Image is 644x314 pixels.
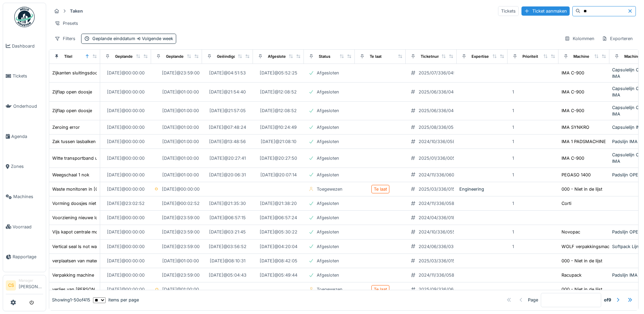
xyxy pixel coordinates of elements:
[419,89,462,95] div: 2025/06/336/04058
[419,286,462,293] div: 2025/09/336/06658
[162,286,199,293] div: [DATE] @ 01:00:00
[52,34,78,43] div: Filters
[3,61,46,91] a: Tickets
[93,297,139,303] div: items per page
[209,107,246,114] div: [DATE] @ 21:57:05
[260,124,297,130] div: [DATE] @ 10:24:49
[562,155,584,161] div: IMA C-900
[419,214,461,221] div: 2024/04/336/01858
[261,138,296,145] div: [DATE] @ 21:08:10
[512,124,514,130] div: 1
[67,8,86,14] strong: Taken
[52,286,121,293] div: verlies van [PERSON_NAME] L68
[562,138,606,145] div: IMA 1 PADSMACHINE
[419,155,461,161] div: 2025/01/336/00588
[317,172,339,178] div: Afgesloten
[209,155,246,161] div: [DATE] @ 20:27:41
[562,258,602,264] div: 000 - Niet in de lijst
[317,272,339,278] div: Afgesloten
[317,200,339,207] div: Afgesloten
[52,107,92,114] div: Zijflap open doosje
[370,54,382,59] div: Te laat
[419,172,460,178] div: 2024/11/336/06058
[52,297,90,303] div: Showing 1 - 50 of 415
[13,254,43,260] span: Rapportage
[562,272,582,278] div: Racupack
[209,243,246,250] div: [DATE] @ 03:56:52
[521,6,570,16] div: Ticket aanmaken
[52,124,80,130] div: Zeroing error
[317,70,339,76] div: Afgesloten
[317,258,339,264] div: Afgesloten
[260,89,297,95] div: [DATE] @ 12:08:52
[260,200,297,207] div: [DATE] @ 21:38:20
[19,278,43,293] li: [PERSON_NAME]
[419,272,460,278] div: 2024/11/336/05833
[260,172,297,178] div: [DATE] @ 20:07:14
[260,258,297,264] div: [DATE] @ 08:42:05
[209,272,246,278] div: [DATE] @ 05:04:43
[52,272,94,278] div: Verpakking machine
[13,224,43,230] span: Voorraad
[162,124,199,130] div: [DATE] @ 01:00:00
[562,229,580,235] div: Novopac
[14,7,35,27] img: Badge_color-CXgf-gQk.svg
[419,124,462,130] div: 2025/08/336/05859
[52,155,111,161] div: Witte transportband uitgang
[162,214,200,221] div: [DATE] @ 23:59:00
[162,107,199,114] div: [DATE] @ 01:00:00
[52,172,89,178] div: Weegschaal 1 nok
[319,54,330,59] div: Status
[209,138,246,145] div: [DATE] @ 13:48:56
[3,152,46,182] a: Zones
[209,124,246,130] div: [DATE] @ 07:48:24
[162,200,200,207] div: [DATE] @ 00:02:52
[562,200,571,207] div: Corti
[162,272,200,278] div: [DATE] @ 23:59:00
[210,258,245,264] div: [DATE] @ 08:10:31
[459,186,505,192] div: Engineering
[107,214,145,221] div: [DATE] @ 00:00:00
[107,172,145,178] div: [DATE] @ 00:00:00
[512,229,514,235] div: 1
[107,200,145,207] div: [DATE] @ 23:02:52
[13,103,43,109] span: Onderhoud
[12,43,43,49] span: Dashboard
[115,54,156,59] div: Geplande begindatum
[13,193,43,200] span: Machines
[562,286,602,293] div: 000 - Niet in de lijst
[317,155,339,161] div: Afgesloten
[52,243,115,250] div: Vertical seal Is not warming up
[512,243,514,250] div: 1
[419,138,461,145] div: 2024/10/336/05803
[52,186,139,192] div: Waste monitoren in [GEOGRAPHIC_DATA]
[498,6,519,16] div: Tickets
[260,243,297,250] div: [DATE] @ 04:20:04
[562,107,584,114] div: IMA C-900
[135,36,173,41] span: Volgende week
[260,70,297,76] div: [DATE] @ 05:52:25
[512,138,514,145] div: 1
[107,186,145,192] div: [DATE] @ 00:00:00
[374,286,387,293] div: Te laat
[512,172,514,178] div: 1
[11,133,43,140] span: Agenda
[107,272,145,278] div: [DATE] @ 00:00:00
[317,229,339,235] div: Afgesloten
[13,73,43,79] span: Tickets
[52,89,92,95] div: Zijflap open doosje
[52,229,105,235] div: Vijs kapot centrale mover
[107,258,145,264] div: [DATE] @ 00:00:00
[209,229,246,235] div: [DATE] @ 03:21:45
[260,229,297,235] div: [DATE] @ 05:30:22
[162,70,200,76] div: [DATE] @ 23:59:00
[562,243,618,250] div: WOLF verpakkingsmachine
[562,172,591,178] div: PEGASO 1400
[317,243,339,250] div: Afgesloten
[317,89,339,95] div: Afgesloten
[209,200,246,207] div: [DATE] @ 21:35:30
[419,200,460,207] div: 2024/11/336/05888
[162,258,199,264] div: [DATE] @ 01:00:00
[107,89,145,95] div: [DATE] @ 00:00:00
[52,18,81,28] div: Presets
